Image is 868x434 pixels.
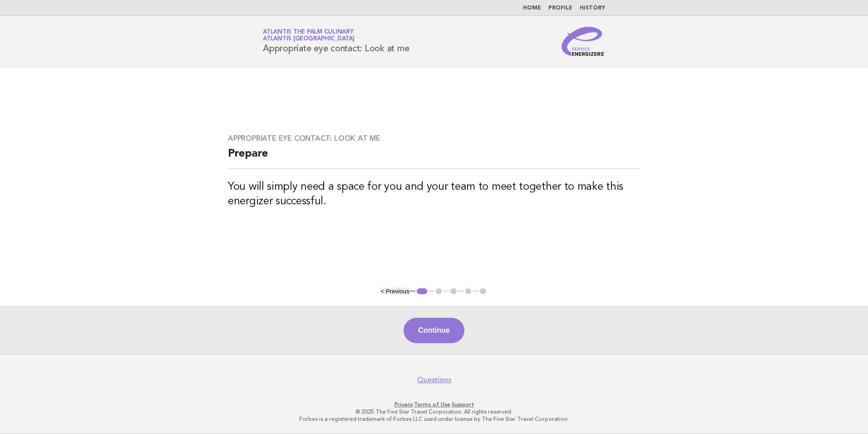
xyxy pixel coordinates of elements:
p: © 2025 The Five Star Travel Corporation. All rights reserved. [156,408,712,415]
h2: Prepare [228,147,640,169]
button: < Previous [380,288,409,295]
p: · · [156,401,712,408]
img: Service Energizers [562,27,605,56]
a: Privacy [395,401,413,408]
a: Support [452,401,474,408]
a: Profile [548,5,572,11]
button: Continue [404,318,464,343]
p: Forbes is a registered trademark of Forbes LLC used under license by The Five Star Travel Corpora... [156,415,712,423]
a: History [580,5,605,11]
a: Questions [417,375,451,385]
a: Atlantis The Palm CulinaryAtlantis [GEOGRAPHIC_DATA] [263,29,355,42]
a: Home [523,5,541,11]
a: Terms of Use [414,401,450,408]
h3: You will simply need a space for you and your team to meet together to make this energizer succes... [228,180,640,209]
button: 1 [415,287,429,296]
h1: Appropriate eye contact: Look at me [263,30,409,53]
span: Atlantis [GEOGRAPHIC_DATA] [263,36,355,42]
h3: Appropriate eye contact: Look at me [228,134,640,143]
